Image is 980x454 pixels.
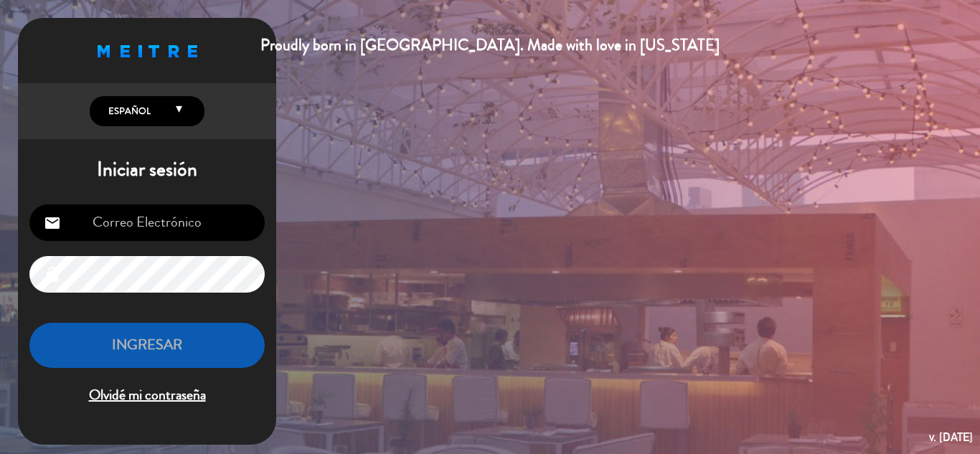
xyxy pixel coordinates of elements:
span: Olvidé mi contraseña [29,384,265,407]
span: Español [105,104,151,118]
i: lock [44,266,61,283]
input: Correo Electrónico [29,204,265,241]
h1: Iniciar sesión [18,158,276,182]
i: email [44,214,61,232]
div: v. [DATE] [929,427,973,447]
button: INGRESAR [29,323,265,368]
